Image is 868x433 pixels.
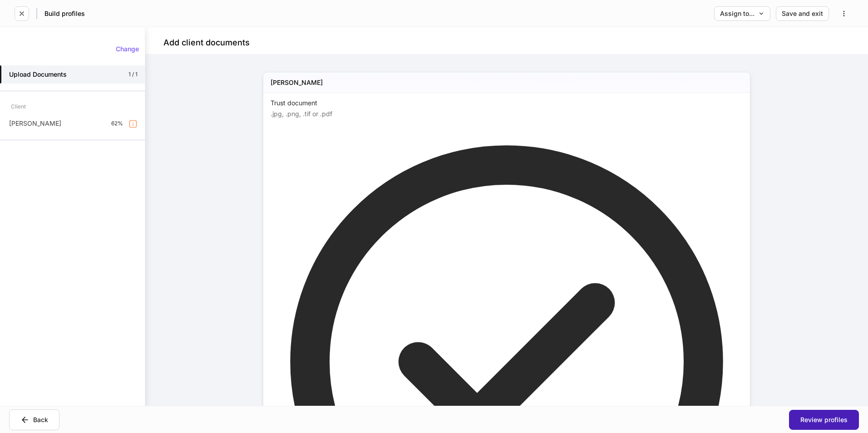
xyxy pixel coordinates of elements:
[9,409,59,430] button: Back
[271,109,332,118] p: .jpg, .png, .tif or .pdf
[782,10,823,17] div: Save and exit
[720,10,764,17] div: Assign to...
[20,415,48,424] div: Back
[111,120,123,127] p: 62%
[9,70,67,79] h5: Upload Documents
[271,98,625,108] div: Trust document
[9,119,61,128] p: [PERSON_NAME]
[789,410,859,430] button: Review profiles
[776,6,829,21] button: Save and exit
[44,9,85,18] h5: Build profiles
[116,46,139,52] div: Change
[110,42,145,56] button: Change
[163,37,250,48] h4: Add client documents
[271,78,323,87] h5: [PERSON_NAME]
[800,417,848,423] div: Review profiles
[714,6,770,21] button: Assign to...
[128,71,138,78] p: 1 / 1
[11,98,26,114] div: Client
